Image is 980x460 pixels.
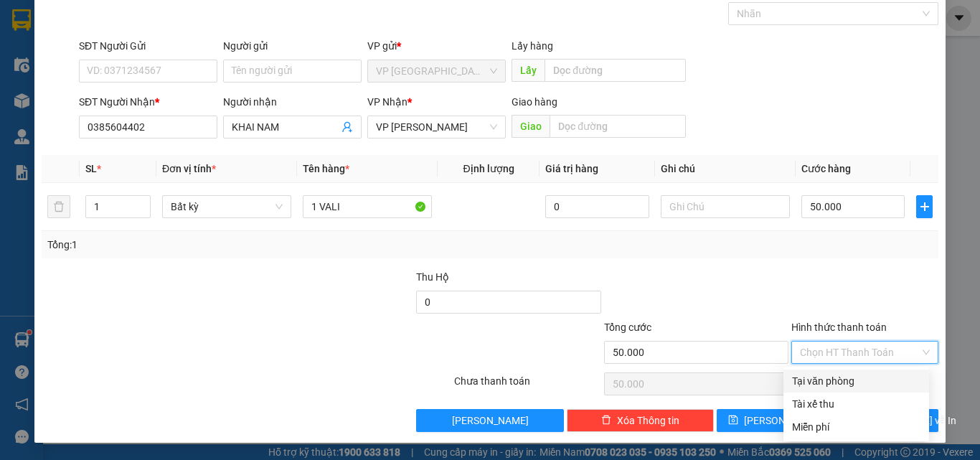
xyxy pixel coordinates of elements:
div: Tổng: 1 [47,237,380,253]
label: Hình thức thanh toán [791,321,887,333]
th: Ghi chú [655,155,796,183]
div: SĐT Người Nhận [79,94,217,110]
span: Đơn vị tính [162,163,216,174]
input: 0 [545,195,649,218]
div: Tài xế thu [792,396,920,412]
div: Miễn phí [792,419,920,435]
button: save[PERSON_NAME] [717,409,826,432]
input: VD: Bàn, Ghế [303,195,432,218]
span: save [728,415,738,426]
div: Người gửi [223,38,362,54]
input: Ghi Chú [661,195,790,218]
button: delete [47,195,70,218]
div: SĐT Người Gửi [79,38,217,54]
span: Cước hàng [801,163,851,174]
span: VP Sài Gòn [376,60,497,82]
span: down [138,208,147,217]
span: Giao [512,115,550,138]
span: SL [85,163,97,174]
span: Decrease Value [134,207,150,217]
span: Lấy [512,59,545,82]
span: VP Nhận [367,96,407,108]
input: Dọc đường [545,59,686,82]
button: deleteXóa Thông tin [567,409,714,432]
span: Tổng cước [604,321,651,333]
span: Giao hàng [512,96,557,108]
span: plus [917,201,932,212]
span: Tên hàng [303,163,349,174]
span: Định lượng [463,163,514,174]
button: printer[PERSON_NAME] và In [829,409,938,432]
span: Giá trị hàng [545,163,598,174]
div: Người nhận [223,94,362,110]
button: [PERSON_NAME] [416,409,563,432]
span: [PERSON_NAME] [452,413,529,428]
span: Increase Value [134,196,150,207]
span: up [138,198,147,207]
span: user-add [341,121,353,133]
input: Dọc đường [550,115,686,138]
span: VP Phan Thiết [376,116,497,138]
span: delete [601,415,611,426]
span: Thu Hộ [416,271,449,283]
span: Xóa Thông tin [617,413,679,428]
div: Tại văn phòng [792,373,920,389]
button: plus [916,195,933,218]
span: Bất kỳ [171,196,283,217]
span: [PERSON_NAME] [744,413,821,428]
span: Lấy hàng [512,40,553,52]
div: Chưa thanh toán [453,373,603,398]
div: VP gửi [367,38,506,54]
